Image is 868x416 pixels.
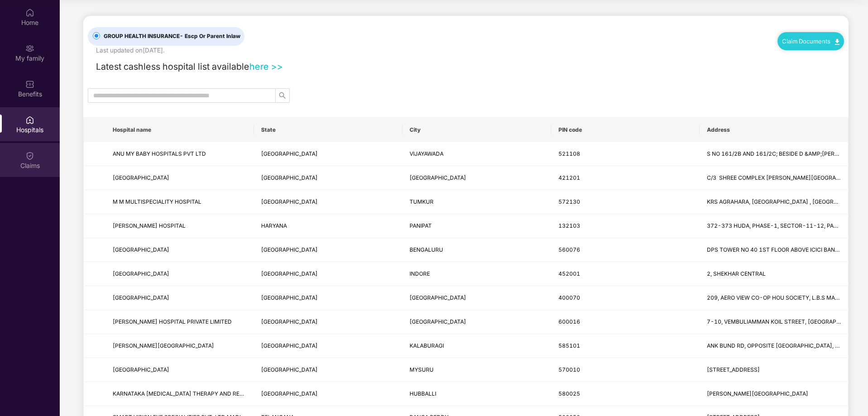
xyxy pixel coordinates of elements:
[402,142,551,166] td: VIJAYAWADA
[558,318,580,325] span: 600016
[105,262,254,286] td: MACRETINA HOSPITAL
[261,198,318,205] span: [GEOGRAPHIC_DATA]
[261,222,287,229] span: HARYANA
[558,342,580,349] span: 585101
[782,38,839,45] a: Claim Documents
[700,142,848,166] td: S NO 161/2B AND 161/2C; BESIDE D &AMP;NDASH; MART, NH &AMP;NDASH; 16, ENIKEPADU, VIJAYAWADA
[410,366,434,373] span: MYSURU
[558,390,580,397] span: 580025
[402,358,551,382] td: MYSURU
[113,174,169,181] span: [GEOGRAPHIC_DATA]
[261,366,318,373] span: [GEOGRAPHIC_DATA]
[261,246,318,253] span: [GEOGRAPHIC_DATA]
[254,238,402,262] td: KARNATAKA
[410,150,444,157] span: VIJAYAWADA
[402,286,551,310] td: MUMBAI
[700,382,848,406] td: GAMANAGATTI ROAD
[707,366,760,373] span: [STREET_ADDRESS]
[25,8,34,17] img: svg+xml;base64,PHN2ZyBpZD0iSG9tZSIgeG1sbnM9Imh0dHA6Ly93d3cudzMub3JnLzIwMDAvc3ZnIiB3aWR0aD0iMjAiIG...
[700,118,848,142] th: Address
[402,310,551,334] td: CHENNAI
[113,222,186,229] span: [PERSON_NAME] HOSPITAL
[113,126,247,134] span: Hospital name
[402,118,551,142] th: City
[254,382,402,406] td: KARNATAKA
[276,92,289,99] span: search
[402,190,551,214] td: TUMKUR
[105,334,254,358] td: DARSH HOSPITAL
[410,342,444,349] span: KALABURAGI
[254,358,402,382] td: KARNATAKA
[410,198,434,205] span: TUMKUR
[25,115,34,124] img: svg+xml;base64,PHN2ZyBpZD0iSG9zcGl0YWxzIiB4bWxucz0iaHR0cDovL3d3dy53My5vcmcvMjAwMC9zdmciIHdpZHRoPS...
[25,44,34,53] img: svg+xml;base64,PHN2ZyB3aWR0aD0iMjAiIGhlaWdodD0iMjAiIHZpZXdCb3g9IjAgMCAyMCAyMCIgZmlsbD0ibm9uZSIgeG...
[410,222,432,229] span: PANIPAT
[700,310,848,334] td: 7-10, VEMBULIAMMAN KOIL STREET, ALANDUR,
[558,270,580,277] span: 452001
[113,318,232,325] span: [PERSON_NAME] HOSPITAL PRIVATE LIMITED
[558,174,580,181] span: 421201
[105,358,254,382] td: NANDHANA EYE HOSPITAL
[105,310,254,334] td: RAADHA RAJENDRAN HOSPITAL PRIVATE LIMITED
[254,190,402,214] td: KARNATAKA
[402,166,551,190] td: MUMBAI
[254,286,402,310] td: MAHARASHTRA
[707,222,849,229] span: 372-373 HUDA, PHASE-1, SECTOR-11-12, PANIPAT
[835,39,839,45] img: svg+xml;base64,PHN2ZyB4bWxucz0iaHR0cDovL3d3dy53My5vcmcvMjAwMC9zdmciIHdpZHRoPSIxMC40IiBoZWlnaHQ9Ij...
[410,270,430,277] span: INDORE
[249,61,283,72] a: here >>
[700,238,848,262] td: DPS TOWER NO 40 1ST FLOOR ABOVE ICICI BANK LTD BANNER GHATTA ROAD AREKERE BANGALORE
[261,318,318,325] span: [GEOGRAPHIC_DATA]
[105,214,254,238] td: DR GC GUPTA HOSPITAL
[113,198,201,205] span: M M MULTISPECIALITY HOSPITAL
[105,238,254,262] td: VASAN EYE CARE HOSPITAL
[254,334,402,358] td: KARNATAKA
[402,334,551,358] td: KALABURAGI
[113,366,169,373] span: [GEOGRAPHIC_DATA]
[700,190,848,214] td: KRS AGRAHARA, BM ROAD , KUNIGAL TOWN, TUMKUR
[410,390,436,397] span: HUBBALLI
[410,294,466,301] span: [GEOGRAPHIC_DATA]
[275,88,290,103] button: search
[105,382,254,406] td: KARNATAKA CANCER THERAPY AND RESEARCH INSTITUTE
[707,126,841,134] span: Address
[105,190,254,214] td: M M MULTISPECIALITY HOSPITAL
[700,262,848,286] td: 2, SHEKHAR CENTRAL
[402,238,551,262] td: BENGALURU
[105,118,254,142] th: Hospital name
[410,174,466,181] span: [GEOGRAPHIC_DATA]
[700,286,848,310] td: 209, AERO VIEW CO-OP HOU SOCIETY, L.B.S MARG, KURLA (W) MUMBAI 400070,
[113,390,291,397] span: KARNATAKA [MEDICAL_DATA] THERAPY AND RESEARCH INSTITUTE
[261,342,318,349] span: [GEOGRAPHIC_DATA]
[558,294,580,301] span: 400070
[113,294,169,301] span: [GEOGRAPHIC_DATA]
[113,150,206,157] span: ANU MY BABY HOSPITALS PVT LTD
[254,142,402,166] td: ANDHRA PRADESH
[402,382,551,406] td: HUBBALLI
[113,246,169,253] span: [GEOGRAPHIC_DATA]
[410,246,443,253] span: BENGALURU
[180,33,240,39] span: - Escp Or Parent Inlaw
[96,46,165,56] div: Last updated on [DATE] .
[700,214,848,238] td: 372-373 HUDA, PHASE-1, SECTOR-11-12, PANIPAT
[254,118,402,142] th: State
[700,358,848,382] td: 38/2, JLB ROAD, CHAMARAJA MOHALLA
[254,262,402,286] td: MADHYA PRADESH
[105,286,254,310] td: FAUZIYA HOSPITAL
[261,294,318,301] span: [GEOGRAPHIC_DATA]
[558,198,580,205] span: 572130
[25,151,34,160] img: svg+xml;base64,PHN2ZyBpZD0iQ2xhaW0iIHhtbG5zPSJodHRwOi8vd3d3LnczLm9yZy8yMDAwL3N2ZyIgd2lkdGg9IjIwIi...
[558,366,580,373] span: 570010
[25,80,34,89] img: svg+xml;base64,PHN2ZyBpZD0iQmVuZWZpdHMiIHhtbG5zPSJodHRwOi8vd3d3LnczLm9yZy8yMDAwL3N2ZyIgd2lkdGg9Ij...
[551,118,700,142] th: PIN code
[261,270,318,277] span: [GEOGRAPHIC_DATA]
[105,142,254,166] td: ANU MY BABY HOSPITALS PVT LTD
[254,310,402,334] td: TAMIL NADU
[700,334,848,358] td: ANK BUND RD, OPPOSITE APPA PUBLIC SCHOOL, SHARAN NAGAR
[558,150,580,157] span: 521108
[558,222,580,229] span: 132103
[113,270,169,277] span: [GEOGRAPHIC_DATA]
[402,214,551,238] td: PANIPAT
[105,166,254,190] td: SHREE ASHIRWAD HOSPITAL
[261,390,318,397] span: [GEOGRAPHIC_DATA]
